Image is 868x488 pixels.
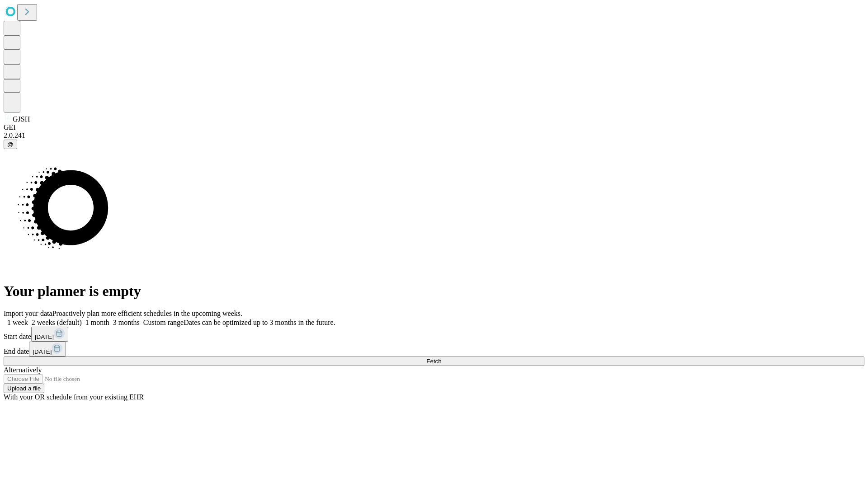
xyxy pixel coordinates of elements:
span: GJSH [13,115,30,123]
span: [DATE] [35,333,54,340]
div: GEI [4,123,864,131]
span: 1 month [85,319,109,326]
button: [DATE] [31,327,68,342]
span: 3 months [113,319,140,326]
span: Custom range [143,319,184,326]
span: Proactively plan more efficient schedules in the upcoming weeks. [52,310,242,317]
button: Fetch [4,357,864,366]
span: @ [7,141,14,148]
span: [DATE] [33,348,52,355]
h1: Your planner is empty [4,283,864,300]
span: Import your data [4,310,52,317]
span: With your OR schedule from your existing EHR [4,393,144,401]
div: End date [4,342,864,357]
button: @ [4,140,17,149]
span: Alternatively [4,366,42,374]
button: Upload a file [4,384,44,393]
span: 1 week [7,319,28,326]
span: Dates can be optimized up to 3 months in the future. [184,319,335,326]
span: 2 weeks (default) [32,319,82,326]
div: 2.0.241 [4,131,864,140]
span: Fetch [426,358,441,365]
button: [DATE] [29,342,66,357]
div: Start date [4,327,864,342]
